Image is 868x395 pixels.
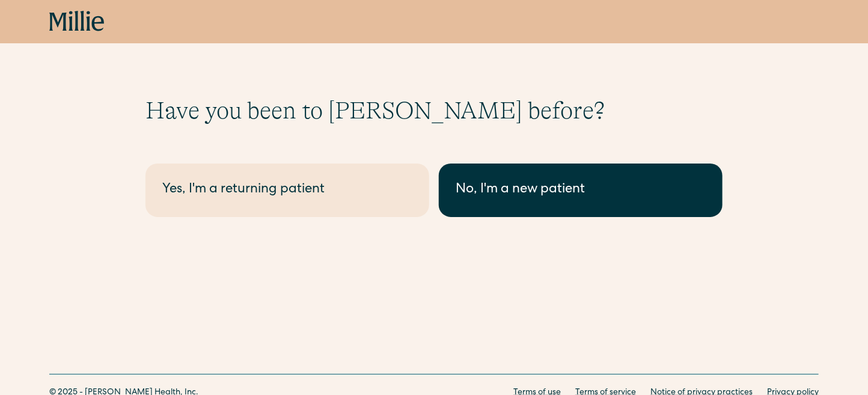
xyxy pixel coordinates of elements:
h1: Have you been to [PERSON_NAME] before? [145,96,723,125]
div: Yes, I'm a returning patient [162,180,412,200]
a: No, I'm a new patient [439,164,723,217]
a: Yes, I'm a returning patient [145,164,429,217]
div: No, I'm a new patient [456,180,706,200]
